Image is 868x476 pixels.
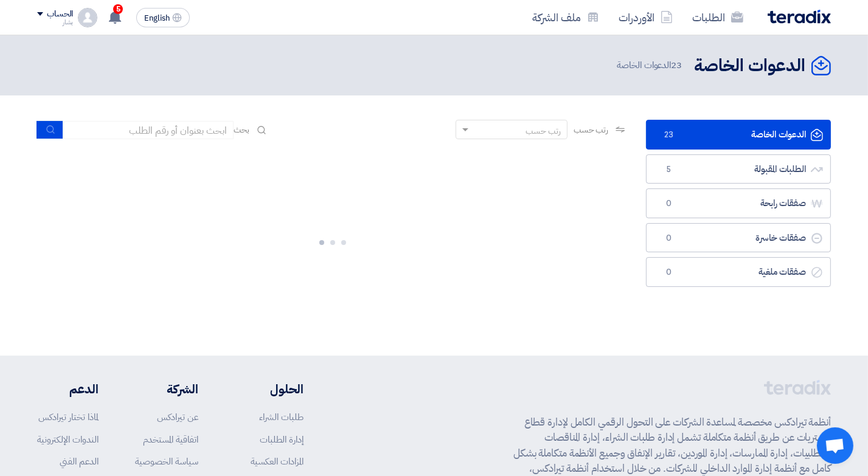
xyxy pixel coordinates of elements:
a: صفقات ملغية0 [646,257,831,287]
a: صفقات خاسرة0 [646,223,831,253]
a: عن تيرادكس [157,410,198,424]
span: 5 [661,164,676,176]
a: اتفاقية المستخدم [143,433,198,446]
a: الدعم الفني [60,455,99,468]
div: بشار [37,19,73,26]
span: الدعوات الخاصة [617,58,684,72]
span: 0 [661,266,676,278]
div: الحساب [47,9,73,19]
span: رتب حسب [574,123,608,136]
span: 23 [661,129,676,141]
a: ملف الشركة [523,3,609,32]
span: 0 [661,232,676,244]
li: الدعم [37,380,99,398]
span: 23 [671,58,682,72]
li: الحلول [235,380,304,398]
span: 5 [113,4,123,14]
a: صفقات رابحة0 [646,188,831,218]
a: المزادات العكسية [251,455,304,468]
img: Teradix logo [768,10,831,24]
button: English [136,8,190,27]
a: لماذا تختار تيرادكس [38,410,99,424]
a: الأوردرات [609,3,682,32]
a: الطلبات المقبولة5 [646,154,831,184]
a: الدعوات الخاصة23 [646,120,831,150]
h2: الدعوات الخاصة [694,54,805,78]
a: إدارة الطلبات [260,433,304,446]
span: 0 [661,198,676,210]
a: الطلبات [682,3,753,32]
img: profile_test.png [78,8,97,27]
li: الشركة [135,380,198,398]
input: ابحث بعنوان أو رقم الطلب [63,121,234,139]
a: طلبات الشراء [259,410,304,424]
a: سياسة الخصوصية [135,455,198,468]
div: رتب حسب [526,125,561,137]
a: الندوات الإلكترونية [37,433,99,446]
div: Open chat [817,427,853,464]
span: بحث [234,123,249,136]
span: English [144,14,170,22]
